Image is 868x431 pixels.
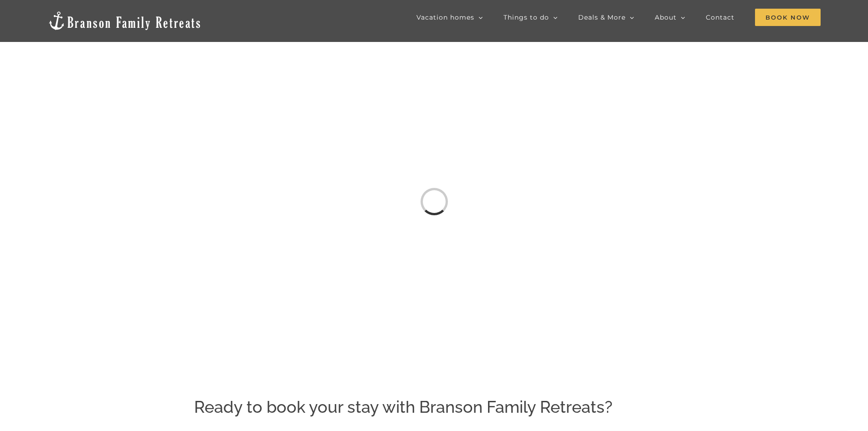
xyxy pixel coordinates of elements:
span: Book Now [755,9,821,26]
h2: Ready to book your stay with Branson Family Retreats? [194,395,674,418]
a: About [655,8,685,26]
div: Loading... [415,182,453,221]
nav: Main Menu [416,8,821,26]
img: Branson Family Retreats Logo [47,10,202,31]
a: Vacation homes [416,8,483,26]
span: About [655,14,677,21]
span: Vacation homes [416,14,474,21]
span: Deals & More [578,14,626,21]
a: Things to do [503,8,558,26]
span: Things to do [503,14,549,21]
a: Deals & More [578,8,634,26]
a: Book Now [755,8,821,26]
a: Contact [706,8,734,26]
span: Contact [706,14,734,21]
